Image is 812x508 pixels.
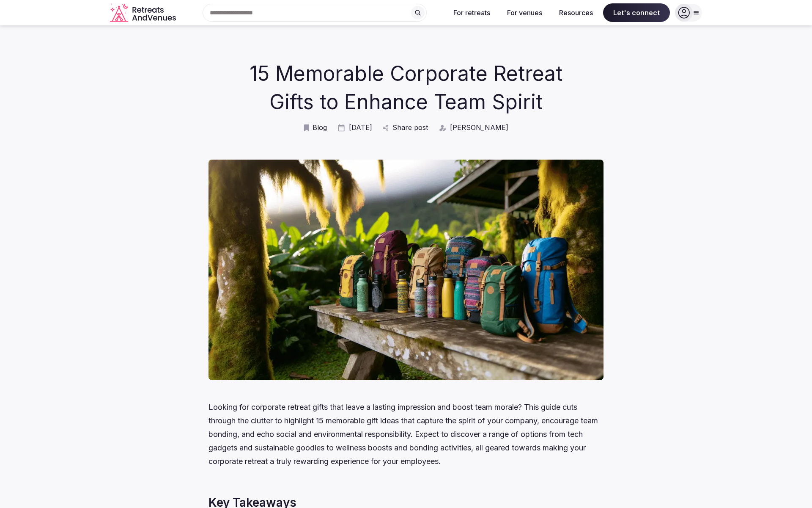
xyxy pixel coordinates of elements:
[110,3,178,22] svg: Retreats and Venues company logo
[208,400,603,468] p: Looking for corporate retreat gifts that leave a lasting impression and boost team morale? This g...
[450,123,508,132] span: [PERSON_NAME]
[447,3,497,22] button: For retreats
[110,3,178,22] a: Visit the homepage
[233,59,579,116] h1: 15 Memorable Corporate Retreat Gifts to Enhance Team Spirit
[603,3,670,22] span: Let's connect
[392,123,428,132] span: Share post
[208,160,603,380] img: 15 Memorable Corporate Retreat Gifts to Enhance Team Spirit
[438,123,508,132] a: [PERSON_NAME]
[304,123,327,132] a: Blog
[500,3,549,22] button: For venues
[313,123,327,132] span: Blog
[552,3,600,22] button: Resources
